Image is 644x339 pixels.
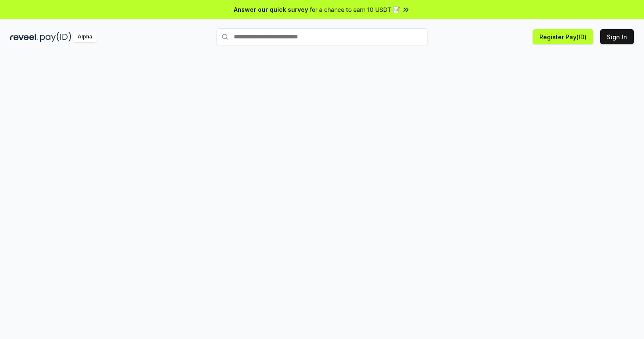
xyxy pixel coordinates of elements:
[40,32,71,42] img: pay_id
[73,32,97,42] div: Alpha
[234,5,308,14] span: Answer our quick survey
[533,29,593,44] button: Register Pay(ID)
[600,29,634,44] button: Sign In
[10,32,38,42] img: reveel_dark
[310,5,400,14] span: for a chance to earn 10 USDT 📝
